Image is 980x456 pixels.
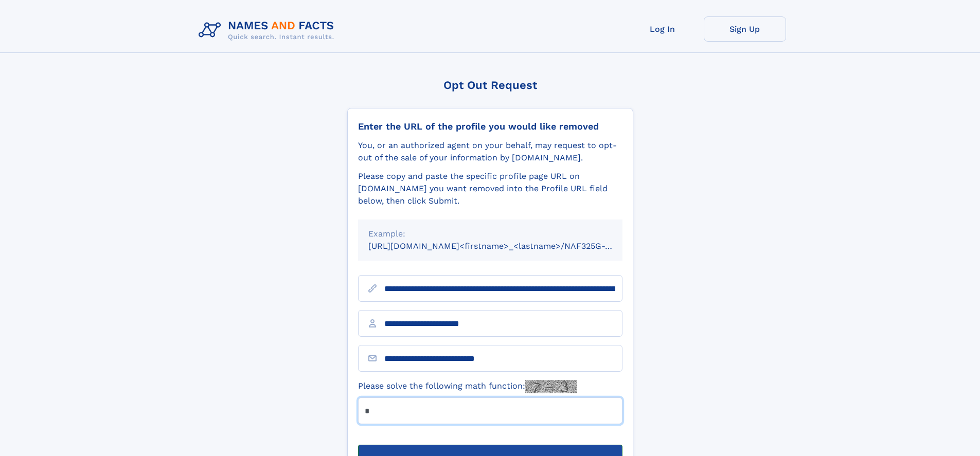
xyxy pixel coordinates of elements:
a: Log In [621,16,704,42]
div: Please copy and paste the specific profile page URL on [DOMAIN_NAME] you want removed into the Pr... [358,170,622,207]
label: Please solve the following math function: [358,380,577,393]
a: Sign Up [704,16,786,42]
img: Logo Names and Facts [194,16,343,44]
div: Opt Out Request [347,79,633,92]
div: You, or an authorized agent on your behalf, may request to opt-out of the sale of your informatio... [358,139,622,164]
small: [URL][DOMAIN_NAME]<firstname>_<lastname>/NAF325G-xxxxxxxx [368,241,642,251]
div: Example: [368,228,612,240]
div: Enter the URL of the profile you would like removed [358,121,622,132]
